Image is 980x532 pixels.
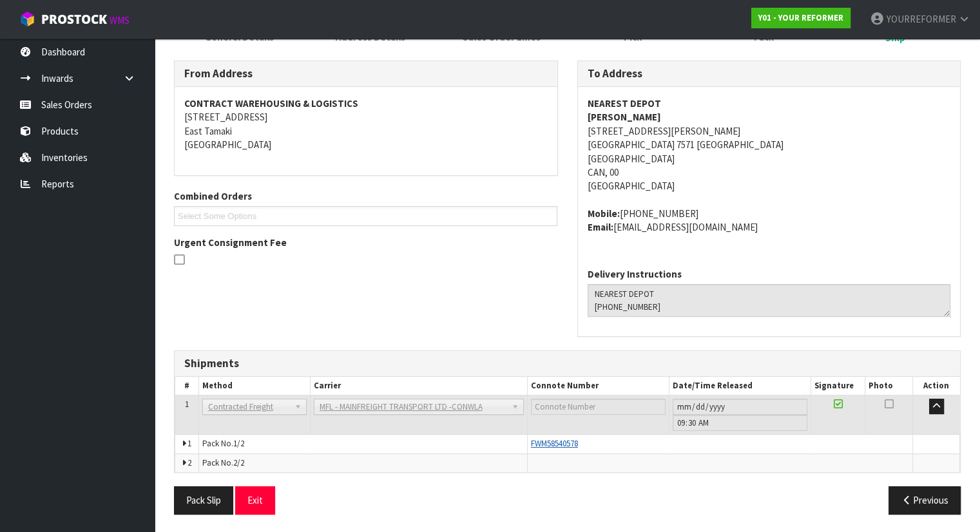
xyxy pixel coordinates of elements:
strong: Y01 - YOUR REFORMER [758,12,843,23]
span: 1/2 [233,438,244,449]
strong: CONTRACT WAREHOUSING & LOGISTICS [184,97,358,109]
span: MFL - MAINFREIGHT TRANSPORT LTD -CONWLA [320,399,506,415]
span: 1 [185,399,189,410]
button: Exit [235,486,275,514]
span: 2/2 [233,457,244,468]
th: Carrier [310,377,527,395]
strong: [PERSON_NAME] [588,111,661,123]
h3: Shipments [184,357,950,370]
strong: mobile [588,207,620,220]
label: Urgent Consignment Fee [174,236,287,249]
th: # [175,377,199,395]
button: Pack Slip [174,486,233,514]
th: Action [912,377,959,395]
th: Method [198,377,310,395]
td: Pack No. [198,435,527,453]
span: 2 [187,457,191,468]
a: FWM58540578 [531,438,578,449]
span: Ship [174,51,961,524]
img: cube-alt.png [19,11,35,27]
th: Photo [865,377,912,395]
span: ProStock [41,11,107,28]
button: Previous [889,486,961,514]
span: Contracted Freight [208,399,289,415]
td: Pack No. [198,453,527,472]
input: Connote Number [531,399,666,415]
address: [STREET_ADDRESS][PERSON_NAME] [GEOGRAPHIC_DATA] 7571 [GEOGRAPHIC_DATA] [GEOGRAPHIC_DATA] CAN, 00 ... [588,97,951,193]
address: [STREET_ADDRESS] East Tamaki [GEOGRAPHIC_DATA] [184,97,548,152]
h3: To Address [588,68,951,80]
h3: From Address [184,68,548,80]
small: WMS [110,14,130,26]
span: 1 [187,438,191,449]
th: Date/Time Released [669,377,811,395]
label: Combined Orders [174,189,252,203]
label: Delivery Instructions [588,267,682,281]
span: YOURREFORMER [887,13,956,25]
th: Signature [811,377,865,395]
strong: email [588,221,613,233]
th: Connote Number [527,377,669,395]
address: [PHONE_NUMBER] [EMAIL_ADDRESS][DOMAIN_NAME] [588,207,951,234]
strong: NEAREST DEPOT [588,97,661,109]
